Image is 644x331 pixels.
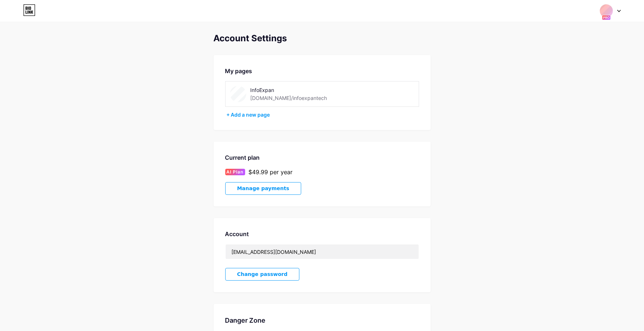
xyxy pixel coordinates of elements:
[249,168,293,176] div: $49.99 per year
[226,244,419,259] input: Email
[225,182,301,195] button: Manage payments
[227,169,244,175] span: AI Plan
[225,67,419,75] div: My pages
[237,271,288,277] span: Change password
[225,230,419,238] div: Account
[251,94,327,102] div: [DOMAIN_NAME]/infoexpantech
[225,153,419,162] div: Current plan
[237,185,289,192] span: Manage payments
[225,268,300,281] button: Change password
[227,111,419,118] div: + Add a new page
[251,86,351,94] div: InfoExpan
[214,33,431,43] div: Account Settings
[225,315,419,325] div: Danger Zone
